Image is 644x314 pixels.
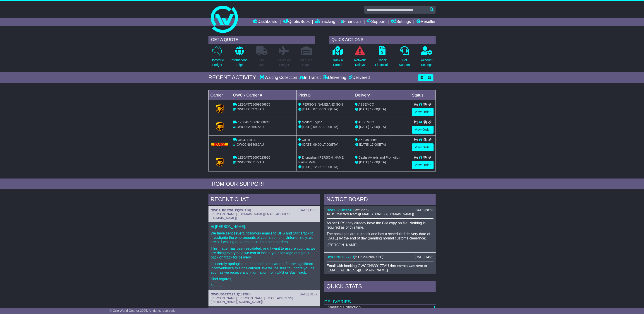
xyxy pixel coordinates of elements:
[299,292,317,296] div: [DATE] 08:49
[370,125,378,129] span: 17:00
[412,143,434,151] a: View Order
[417,18,436,26] a: Reseller
[216,122,224,131] img: GetCarrierServiceLogo
[298,156,345,164] span: Zhongshan [PERSON_NAME] Plastic Metal
[347,75,370,80] div: Delivered
[355,160,408,165] div: (ETA)
[414,208,433,212] div: [DATE] 08:03
[237,160,264,164] span: OWCCN639177AU
[298,107,351,112] div: - (ETA)
[358,138,378,142] span: AX Fasteners
[231,46,249,70] a: InternationalFreight
[211,292,318,296] div: ( )
[327,221,433,229] p: As per UPS they already have the CIV copy on file. Nothing is required as of this time.
[110,309,175,312] span: © One World Courier 2025. All rights reserved.
[355,107,408,112] div: (ETA)
[283,18,310,26] a: Quote/Book
[370,143,378,146] span: 17:00
[333,58,343,67] p: Track a Parcel
[211,231,318,244] p: We have sent several follow-up emails to UPS and Star Track to investigate the whereabouts of you...
[313,143,321,146] span: 09:00
[238,120,270,124] span: 1Z30A5738692800243
[322,125,330,129] span: 17:00
[238,138,256,142] span: 3104112513
[239,292,250,296] span: 161980
[355,255,382,259] span: P-C2-20250827-2P
[359,156,400,159] span: Cashs Awards and Promotion
[211,143,228,146] img: DHL.png
[211,277,318,281] p: Kind regards,
[353,90,410,100] td: Delivery
[298,125,351,129] div: - (ETA)
[302,125,312,129] span: [DATE]
[208,181,436,187] div: FROM OUR SUPPORT
[211,292,238,296] a: OWCUS633719AU
[211,58,224,67] p: Domestic Freight
[231,58,248,67] p: International Freight
[327,208,354,212] a: OWCUS638214AU
[359,143,369,146] span: [DATE]
[358,120,374,124] span: ASSEMCO
[313,125,321,129] span: 09:00
[211,246,318,259] p: This matter has been escalated, and I want to assure you that we are doing everything we can to l...
[298,165,351,169] div: - (ETA)
[313,107,321,111] span: 07:00
[324,305,390,310] td: Waiting Collection
[354,58,366,67] p: Network Delays
[355,125,408,129] div: (ETA)
[359,107,369,111] span: [DATE]
[216,158,224,167] img: GetCarrierServiceLogo
[358,103,374,106] span: ASSEMCO
[211,225,318,229] p: Hi [PERSON_NAME],
[414,255,433,259] div: [DATE] 14:28
[315,18,335,26] a: Tracking
[324,293,436,305] td: Deliveries
[208,90,231,100] td: Carrier
[412,108,434,116] a: View Order
[302,165,312,169] span: [DATE]
[298,142,351,147] div: - (ETA)
[327,232,433,240] p: The packages are in transit and has a scheduled delivery date of [DATE] by the end of day (pendin...
[322,165,330,169] span: 17:00
[300,58,313,67] p: Air / Sea Depot
[399,58,410,67] p: Get Support
[238,103,270,106] span: 1Z30A5738699356855
[391,18,411,26] a: Settings
[208,74,260,81] div: RECENT ACTIVITY -
[327,212,414,216] span: To Be Collected Team ([EMAIL_ADDRESS][DOMAIN_NAME])
[237,143,264,146] span: OWCCN638086AU
[216,104,224,114] img: GetCarrierServiceLogo
[256,58,268,67] p: Full Loads
[259,75,298,80] div: Waiting Collection
[359,160,369,164] span: [DATE]
[324,281,436,293] div: Quick Stats
[421,46,433,70] a: AccountSettings
[370,107,378,111] span: 17:00
[299,208,317,212] div: [DATE] 11:40
[237,125,264,129] span: OWCUS635925AU
[208,194,320,206] div: RECENT CHAT
[327,255,433,259] div: ( )
[399,46,410,70] a: GetSupport
[327,264,433,272] p: Email with booking OWCCN639177AU documents was sent to [EMAIL_ADDRESS][DOMAIN_NAME].
[211,284,318,288] p: Jemma
[341,18,362,26] a: Financials
[302,103,343,106] span: [PERSON_NAME] AND SON
[239,208,250,212] span: B94136
[359,125,369,129] span: [DATE]
[210,46,224,70] a: DomesticFreight
[211,262,318,275] p: I sincerely apologise on behalf of both carriers for the significant inconvenience this has cause...
[302,138,310,142] span: Cuibo
[327,243,433,247] p: -[PERSON_NAME]
[355,208,368,212] span: R249516
[238,156,270,159] span: 1Z30A5738697623926
[355,142,408,147] div: (ETA)
[327,208,433,212] div: ( )
[211,212,292,220] span: [PERSON_NAME] ([DOMAIN_NAME][EMAIL_ADDRESS][DOMAIN_NAME])
[329,36,436,44] div: QUICK ACTIONS
[211,296,293,304] span: [PERSON_NAME] ([PERSON_NAME][EMAIL_ADDRESS][PERSON_NAME][DOMAIN_NAME])
[327,255,354,259] a: OWCCN639177AU
[433,305,436,309] a: 1
[375,58,389,67] p: Check Financials
[324,194,436,206] div: NOTICE BOARD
